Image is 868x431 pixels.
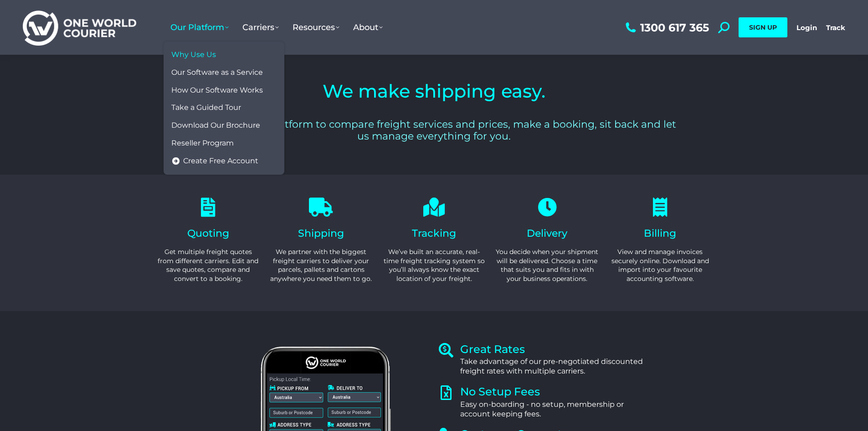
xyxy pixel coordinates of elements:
span: Carriers [242,22,279,32]
div: Easy on-boarding - no setup, membership or account keeping fees. [460,400,644,419]
span: Reseller Program [171,139,234,148]
h2: Quoting [156,228,260,239]
a: Why Use Us [168,46,280,64]
a: SIGN UP [739,17,787,37]
span: Our Platform [170,22,229,32]
h2: Billing [608,228,712,239]
a: Our Platform [164,13,236,42]
span: SIGN UP [749,23,777,31]
h2: Tracking [382,228,486,239]
a: Carriers [236,13,286,42]
a: Our Software as a Service [168,64,280,82]
a: Download Our Brochure [168,117,280,135]
img: One World Courier [23,9,136,46]
h2: We make shipping easy. [190,82,679,100]
span: How Our Software Works [171,86,263,95]
h2: Shipping [269,228,373,239]
span: Take a Guided Tour [171,103,241,113]
a: No Setup Fees [460,385,540,398]
span: Download Our Brochure [171,121,260,130]
span: Our Software as a Service [171,68,263,78]
span: Why Use Us [171,50,216,60]
a: Great Rates [460,343,525,356]
a: Reseller Program [168,135,280,152]
h2: Delivery [495,228,599,239]
h2: An easy-to-use platform to compare freight services and prices, make a booking, sit back and let ... [190,119,679,143]
p: We partner with the biggest freight carriers to deliver your parcels, pallets and cartons anywher... [269,248,373,283]
span: About [353,22,383,32]
a: Take a Guided Tour [168,99,280,117]
p: You decide when your shipment will be delivered. Choose a time that suits you and fits in with yo... [495,248,599,283]
a: Resources [286,13,346,42]
span: Create Free Account [183,156,258,166]
span: Resources [293,22,339,32]
a: 1300 617 365 [623,22,709,33]
p: Get multiple freight quotes from different carriers. Edit and save quotes, compare and convert to... [156,248,260,283]
a: About [346,13,390,42]
a: Login [796,23,817,32]
div: Take advantage of our pre-negotiated discounted freight rates with multiple carriers. [460,357,644,376]
p: We’ve built an accurate, real-time freight tracking system so you’ll always know the exact locati... [382,248,486,283]
a: Create Free Account [168,152,280,170]
a: Track [826,23,845,32]
a: How Our Software Works [168,82,280,99]
p: View and manage invoices securely online. Download and import into your favourite accounting soft... [608,248,712,283]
